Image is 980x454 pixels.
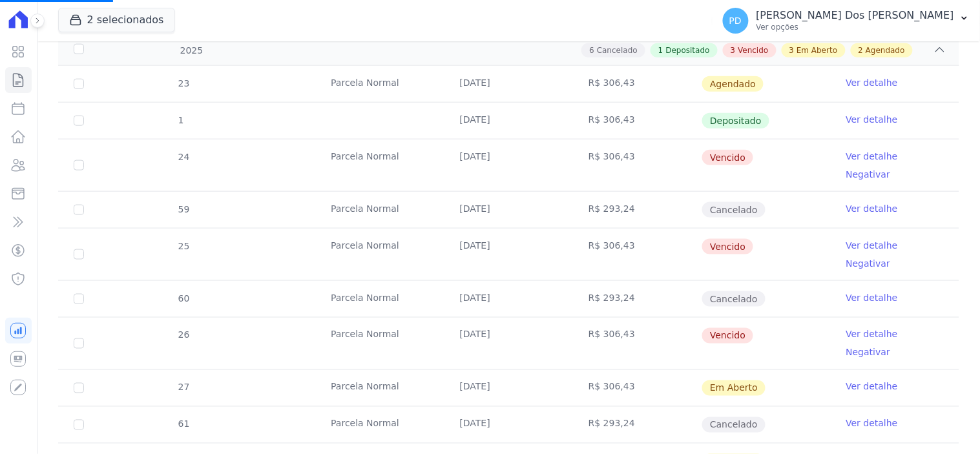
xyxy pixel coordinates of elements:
span: 59 [177,204,190,214]
a: Ver detalhe [846,76,898,89]
a: Ver detalhe [846,239,898,252]
a: Ver detalhe [846,202,898,215]
td: Parcela Normal [315,281,444,317]
button: 2 selecionados [58,8,175,32]
span: Depositado [702,113,769,129]
p: [PERSON_NAME] Dos [PERSON_NAME] [756,9,954,22]
span: 1 [177,115,184,125]
span: 1 [658,45,663,56]
span: 3 [731,45,736,56]
span: 6 [589,45,594,56]
span: Vencido [738,45,769,56]
span: Em Aberto [797,45,837,56]
td: [DATE] [444,192,573,228]
td: R$ 306,43 [573,318,702,369]
td: [DATE] [444,407,573,443]
td: [DATE] [444,370,573,406]
span: Depositado [666,45,710,56]
span: Cancelado [702,417,765,433]
a: Ver detalhe [846,150,898,163]
a: Negativar [846,258,891,269]
td: R$ 293,24 [573,407,702,443]
input: Só é possível selecionar pagamentos em aberto [74,294,84,304]
td: [DATE] [444,139,573,191]
span: 24 [177,152,190,162]
span: Vencido [702,239,753,254]
input: Só é possível selecionar pagamentos em aberto [74,205,84,215]
td: Parcela Normal [315,192,444,228]
a: Ver detalhe [846,291,898,304]
a: Ver detalhe [846,113,898,126]
td: [DATE] [444,103,573,139]
span: 2 [859,45,864,56]
button: PD [PERSON_NAME] Dos [PERSON_NAME] Ver opções [713,3,980,39]
span: 61 [177,419,190,429]
span: 25 [177,241,190,251]
td: [DATE] [444,318,573,369]
td: R$ 293,24 [573,192,702,228]
a: Ver detalhe [846,417,898,430]
td: [DATE] [444,229,573,280]
td: Parcela Normal [315,318,444,369]
input: Só é possível selecionar pagamentos em aberto [74,420,84,430]
span: 3 [789,45,795,56]
span: Vencido [702,328,753,344]
span: 26 [177,330,190,340]
td: R$ 306,43 [573,229,702,280]
span: Cancelado [702,291,765,307]
span: 27 [177,382,190,393]
span: PD [729,16,742,25]
a: Negativar [846,347,891,358]
td: R$ 306,43 [573,139,702,191]
span: Em Aberto [702,380,766,396]
span: Agendado [702,76,764,92]
input: default [74,383,84,393]
td: R$ 306,43 [573,103,702,139]
p: Ver opções [756,22,954,32]
td: Parcela Normal [315,139,444,191]
td: [DATE] [444,281,573,317]
a: Ver detalhe [846,380,898,393]
input: Só é possível selecionar pagamentos em aberto [74,116,84,126]
td: R$ 306,43 [573,370,702,406]
input: default [74,79,84,89]
input: default [74,338,84,349]
td: Parcela Normal [315,370,444,406]
td: [DATE] [444,66,573,102]
span: 60 [177,293,190,304]
td: R$ 293,24 [573,281,702,317]
span: Vencido [702,150,753,165]
input: default [74,160,84,170]
td: Parcela Normal [315,407,444,443]
td: Parcela Normal [315,66,444,102]
input: default [74,249,84,260]
a: Ver detalhe [846,328,898,341]
span: Cancelado [702,202,765,218]
span: Cancelado [597,45,638,56]
span: 23 [177,78,190,88]
td: R$ 306,43 [573,66,702,102]
a: Negativar [846,169,891,180]
td: Parcela Normal [315,229,444,280]
span: Agendado [866,45,905,56]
